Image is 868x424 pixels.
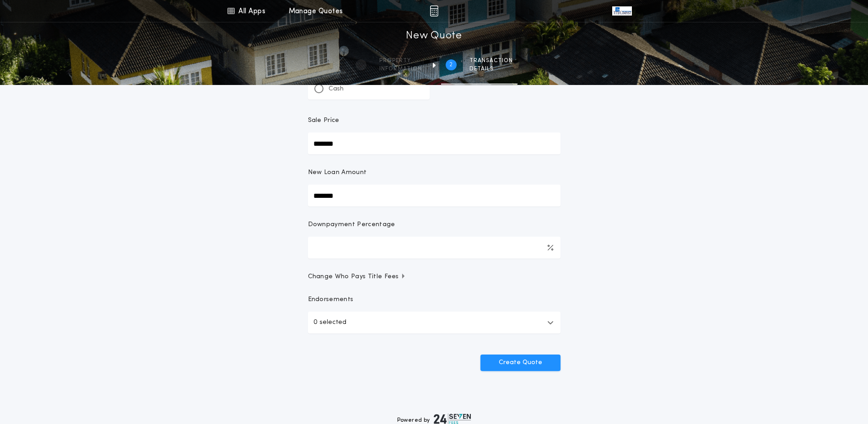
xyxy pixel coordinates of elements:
[379,65,422,73] span: information
[329,85,344,94] p: Cash
[379,57,422,64] span: Property
[308,272,561,281] button: Change Who Pays Title Fees
[308,312,561,334] button: 0 selected
[469,57,513,64] span: Transaction
[308,132,561,154] input: Sale Price
[308,272,406,281] span: Change Who Pays Title Fees
[308,220,395,229] p: Downpayment Percentage
[308,237,561,259] input: Downpayment Percentage
[313,317,346,328] p: 0 selected
[469,65,513,73] span: details
[308,185,561,207] input: New Loan Amount
[612,6,631,16] img: vs-icon
[308,116,340,125] p: Sale Price
[406,29,462,43] h1: New Quote
[308,295,561,304] p: Endorsements
[449,61,453,69] h2: 2
[308,168,367,177] p: New Loan Amount
[480,355,561,371] button: Create Quote
[430,5,438,16] img: img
